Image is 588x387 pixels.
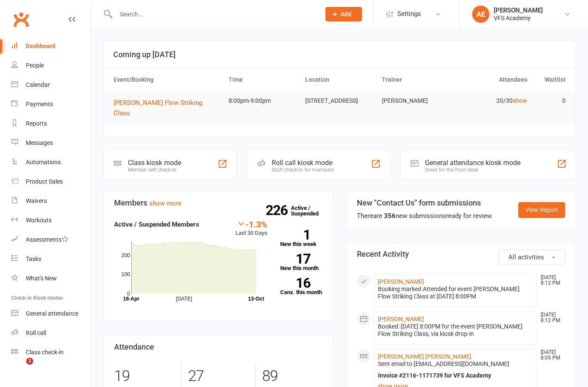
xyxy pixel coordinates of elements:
a: Waivers [11,191,91,211]
th: Trainer [378,69,455,91]
a: Dashboard [11,37,91,56]
div: Reports [26,120,47,127]
strong: 356 [384,212,396,220]
a: General attendance kiosk mode [11,304,91,323]
div: -1.3% [235,219,267,229]
div: There are new submissions ready for review. [357,211,493,221]
td: [STREET_ADDRESS] [301,91,378,111]
h3: Coming up [DATE] [113,50,566,59]
h3: Attendance [114,343,322,351]
th: Location [301,69,378,91]
div: What's New [26,275,57,282]
div: Tasks [26,255,41,262]
div: Booked: [DATE] 8:00PM for the event [PERSON_NAME] Flow Striking Class, via kiosk drop-in [378,323,533,338]
span: 2 [26,358,33,365]
a: [PERSON_NAME] [378,316,424,322]
div: AE [472,6,489,23]
div: General attendance [26,310,78,317]
span: Settings [397,4,421,24]
div: Last 30 Days [235,219,267,238]
div: People [26,62,44,69]
span: All activities [508,253,544,261]
div: General attendance kiosk mode [425,159,520,167]
div: Automations [26,159,61,166]
strong: 17 [280,252,310,265]
div: Booking marked Attended for event [PERSON_NAME] Flow Striking Class at [DATE] 8:00PM [378,286,533,300]
h3: New "Contact Us" form submissions [357,199,493,207]
div: [PERSON_NAME] [494,6,543,14]
button: Add [325,7,362,21]
span: [PERSON_NAME] Flow Striking Class [114,99,202,117]
strong: 1 [280,228,310,241]
th: Attendees [455,69,531,91]
span: Add [340,11,351,18]
a: Roll call [11,323,91,343]
td: 0 [531,91,569,111]
input: Search... [113,8,314,20]
div: Roll call [26,329,46,336]
div: Calendar [26,81,50,88]
div: VFS Academy [494,14,543,22]
div: Product Sales [26,178,63,185]
a: 17New this month [280,254,323,271]
strong: 226 [266,204,291,217]
button: All activities [498,250,565,264]
a: What's New [11,269,91,288]
a: Automations [11,153,91,172]
a: Calendar [11,75,91,95]
a: Messages [11,133,91,153]
a: Tasks [11,249,91,269]
th: Event/Booking [110,69,225,91]
div: Dashboard [26,43,56,49]
div: Staff check-in for members [272,167,334,173]
a: [PERSON_NAME] [378,278,424,285]
td: 8:00pm-9:00pm [225,91,301,111]
div: Member self check-in [128,167,181,173]
div: Invoice #2116-1171739 for VFS Academy [378,372,533,379]
a: Assessments [11,230,91,249]
iframe: Intercom live chat [9,358,29,378]
div: Waivers [26,197,47,204]
a: show more [149,200,182,207]
time: [DATE] 8:12 PM [536,275,565,286]
td: [PERSON_NAME] [378,91,455,111]
div: Workouts [26,217,52,224]
a: Payments [11,95,91,114]
h3: Members [114,199,322,207]
a: Class kiosk mode [11,343,91,362]
div: Assessments [26,236,68,243]
div: Class check-in [26,349,64,356]
div: Messages [26,139,53,146]
a: 226Active / Suspended [291,199,329,223]
span: Sent email to [EMAIL_ADDRESS][DOMAIN_NAME] [378,360,509,367]
strong: 16 [280,276,310,289]
a: Product Sales [11,172,91,191]
div: Great for the front desk [425,167,520,173]
time: [DATE] 8:05 PM [536,350,565,361]
button: [PERSON_NAME] Flow Striking Class [114,98,221,118]
th: Time [225,69,301,91]
th: Waitlist [531,69,569,91]
a: Reports [11,114,91,133]
a: 16Canx. this month [280,278,323,295]
a: Workouts [11,211,91,230]
a: [PERSON_NAME] [PERSON_NAME] [378,353,471,360]
td: 20/30 [455,91,531,111]
a: View Report [518,202,565,218]
div: Payments [26,101,53,107]
strong: Active / Suspended Members [114,221,199,228]
h3: Recent Activity [357,250,565,258]
a: 1New this week [280,230,323,247]
div: Roll call kiosk mode [272,159,334,167]
a: show [513,97,527,104]
a: Clubworx [10,9,32,30]
div: Class kiosk mode [128,159,181,167]
time: [DATE] 8:12 PM [536,312,565,323]
a: People [11,56,91,75]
